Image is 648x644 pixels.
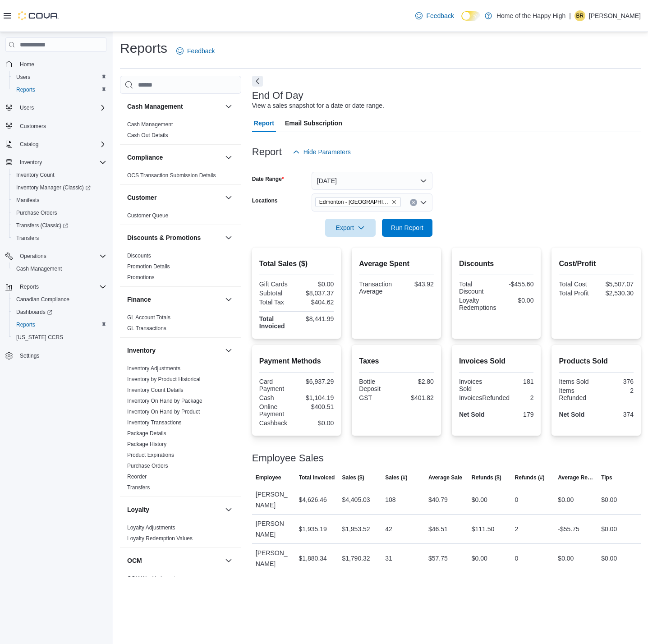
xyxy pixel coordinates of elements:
[359,356,434,367] h2: Taxes
[254,114,274,132] span: Report
[16,139,106,150] span: Catalog
[496,10,565,21] p: Home of the Happy High
[515,474,545,481] span: Refunds (#)
[127,314,170,321] span: GL Account Totals
[420,199,427,206] button: Open list of options
[515,494,519,505] div: 0
[16,197,39,204] span: Manifests
[325,219,376,237] button: Export
[20,141,38,148] span: Catalog
[16,74,30,81] span: Users
[472,474,501,481] span: Refunds ($)
[173,42,218,60] a: Feedback
[18,11,59,20] img: Cova
[223,294,234,305] button: Finance
[127,121,173,128] span: Cash Management
[127,535,193,542] a: Loyalty Redemption Values
[9,194,110,207] button: Manifests
[127,153,221,162] button: Compliance
[127,102,183,111] h3: Cash Management
[601,553,617,564] div: $0.00
[127,474,147,480] a: Reorder
[319,198,390,207] span: Edmonton - [GEOGRAPHIC_DATA] - Fire & Flower
[127,419,182,426] span: Inventory Transactions
[127,193,221,202] button: Customer
[127,295,221,304] button: Finance
[558,494,574,505] div: $0.00
[223,192,234,203] button: Customer
[385,524,392,534] div: 42
[459,356,534,367] h2: Invoices Sold
[127,376,201,383] span: Inventory by Product Historical
[120,119,241,144] div: Cash Management
[127,556,142,565] h3: OCM
[127,409,200,415] a: Inventory On Hand by Product
[259,394,295,401] div: Cash
[359,281,395,295] div: Transaction Average
[559,356,634,367] h2: Products Sold
[559,411,584,418] strong: Net Sold
[472,553,487,564] div: $0.00
[13,220,72,231] a: Transfers (Classic)
[127,325,166,331] a: GL Transactions
[16,209,57,216] span: Purchase Orders
[428,524,448,534] div: $46.51
[299,290,334,297] div: $8,037.37
[259,378,295,392] div: Card Payment
[127,397,202,405] span: Inventory On Hand by Package
[20,159,42,166] span: Inventory
[428,474,462,481] span: Average Sale
[127,193,156,202] h3: Customer
[5,54,106,386] nav: Complex example
[331,219,370,237] span: Export
[9,262,110,275] button: Cash Management
[9,169,110,181] button: Inventory Count
[127,102,221,111] button: Cash Management
[2,156,110,169] button: Inventory
[16,281,42,292] button: Reports
[598,411,634,418] div: 374
[299,419,334,427] div: $0.00
[20,61,34,68] span: Home
[259,356,334,367] h2: Payment Methods
[20,104,34,111] span: Users
[472,494,487,505] div: $0.00
[398,394,434,401] div: $401.82
[601,524,617,534] div: $0.00
[127,346,156,355] h3: Inventory
[13,263,65,274] a: Cash Management
[252,175,284,183] label: Date Range
[223,232,234,243] button: Discounts & Promotions
[16,350,43,361] a: Settings
[120,573,241,588] div: OCM
[127,451,174,459] span: Product Expirations
[9,219,110,232] a: Transfers (Classic)
[559,258,634,269] h2: Cost/Profit
[127,463,168,469] a: Purchase Orders
[13,233,42,244] a: Transfers
[385,553,392,564] div: 31
[9,71,110,83] button: Users
[127,365,180,372] span: Inventory Adjustments
[285,114,342,132] span: Email Subscription
[9,83,110,96] button: Reports
[127,505,221,514] button: Loyalty
[127,132,168,138] a: Cash Out Details
[498,378,534,385] div: 181
[16,235,39,242] span: Transfers
[127,153,163,162] h3: Compliance
[127,274,155,281] span: Promotions
[16,102,106,113] span: Users
[13,319,39,330] a: Reports
[428,494,448,505] div: $40.79
[459,281,495,295] div: Total Discount
[515,553,519,564] div: 0
[16,157,46,168] button: Inventory
[127,212,168,219] span: Customer Queue
[127,274,155,281] a: Promotions
[252,101,384,110] div: View a sales snapshot for a date or date range.
[382,219,432,237] button: Run Report
[20,283,39,290] span: Reports
[252,515,295,543] div: [PERSON_NAME]
[9,207,110,219] button: Purchase Orders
